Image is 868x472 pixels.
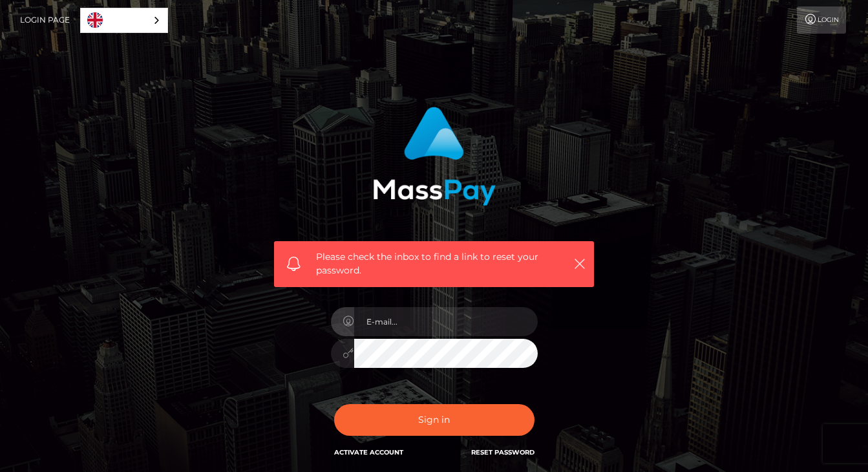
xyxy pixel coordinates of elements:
a: Login [797,6,846,34]
a: English [81,8,167,32]
a: Activate Account [334,448,403,456]
a: Reset Password [471,448,535,456]
aside: Language selected: English [80,8,168,33]
span: Please check the inbox to find a link to reset your password. [316,250,552,277]
button: Sign in [334,404,535,436]
input: E-mail... [354,307,538,336]
div: Language [80,8,168,33]
img: MassPay Login [373,107,496,206]
a: Login Page [20,6,70,34]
